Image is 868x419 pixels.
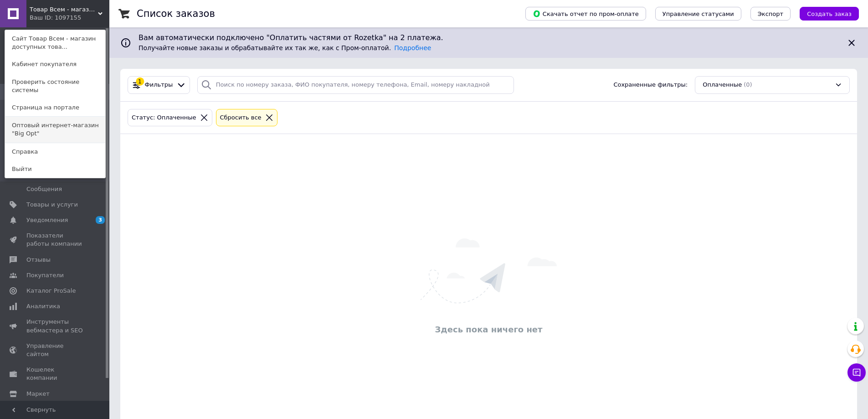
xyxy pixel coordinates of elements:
a: Создать заказ [791,10,859,17]
a: Проверить состояние системы [5,73,105,99]
a: Справка [5,143,105,160]
span: 3 [96,216,105,224]
span: Управление статусами [663,10,734,17]
span: Покупатели [26,271,64,279]
span: Отзывы [26,256,51,264]
button: Создать заказ [800,7,859,21]
span: Скачать отчет по пром-оплате [533,10,639,18]
button: Экспорт [750,7,791,21]
div: Статус: Оплаченные [130,113,198,123]
a: Сайт Товар Всем - магазин доступных това... [5,30,105,56]
span: Фильтры [145,81,173,89]
button: Скачать отчет по пром-оплате [525,7,646,21]
a: Подробнее [394,44,431,52]
span: Товары и услуги [26,201,78,209]
span: Каталог ProSale [26,287,76,295]
span: Сообщения [26,185,62,193]
span: Кошелек компании [26,366,84,382]
button: Чат с покупателем [847,363,866,382]
span: Оплаченные [703,81,742,89]
span: Получайте новые заказы и обрабатывайте их так же, как с Пром-оплатой. [139,44,431,52]
span: Товар Всем - магазин доступных товаров [30,5,98,14]
a: Страница на портале [5,99,105,116]
span: Инструменты вебмастера и SEO [26,318,84,334]
span: Аналитика [26,302,60,310]
span: Сохраненные фильтры: [613,81,688,89]
span: Управление сайтом [26,342,84,358]
button: Управление статусами [655,7,741,21]
a: Кабинет покупателя [5,56,105,73]
div: Сбросить все [218,113,263,123]
h1: Список заказов [137,8,215,19]
span: Маркет [26,390,50,398]
span: Показатели работы компании [26,232,84,248]
span: Уведомления [26,216,68,224]
span: Создать заказ [807,10,852,17]
a: Выйти [5,160,105,178]
div: 1 [136,78,144,86]
div: Ваш ID: 1097155 [30,14,68,22]
span: Вам автоматически подключено "Оплатить частями от Rozetka" на 2 платежа. [139,33,839,43]
div: Здесь пока ничего нет [125,324,853,335]
a: Оптовый интернет-магазин "Big Opt" [5,117,105,142]
span: Экспорт [758,10,783,17]
input: Поиск по номеру заказа, ФИО покупателя, номеру телефона, Email, номеру накладной [197,76,514,94]
span: (0) [744,81,752,88]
